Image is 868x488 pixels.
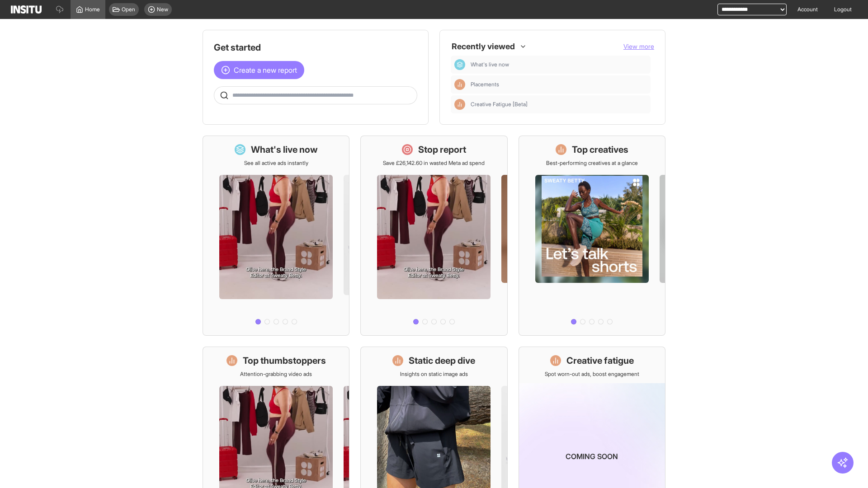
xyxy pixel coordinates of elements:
[360,136,507,336] a: Stop reportSave £26,142.60 in wasted Meta ad spend
[244,160,308,167] p: See all active ads instantly
[623,42,654,50] span: View more
[454,59,465,70] div: Dashboard
[418,143,466,156] h1: Stop report
[85,6,100,13] span: Home
[234,65,297,75] span: Create a new report
[214,41,417,54] h1: Get started
[572,143,628,156] h1: Top creatives
[214,61,304,79] button: Create a new report
[471,61,647,68] span: What's live now
[471,101,647,108] span: Creative Fatigue [Beta]
[400,371,468,378] p: Insights on static image ads
[251,143,318,156] h1: What's live now
[471,61,509,68] span: What's live now
[11,5,42,14] img: Logo
[240,371,312,378] p: Attention-grabbing video ads
[409,354,475,367] h1: Static deep dive
[383,160,485,167] p: Save £26,142.60 in wasted Meta ad spend
[546,160,638,167] p: Best-performing creatives at a glance
[122,6,135,13] span: Open
[471,101,528,108] span: Creative Fatigue [Beta]
[519,136,665,336] a: Top creativesBest-performing creatives at a glance
[623,42,654,51] button: View more
[203,136,349,336] a: What's live nowSee all active ads instantly
[471,81,499,88] span: Placements
[471,81,647,88] span: Placements
[454,99,465,110] div: Insights
[243,354,326,367] h1: Top thumbstoppers
[454,79,465,90] div: Insights
[157,6,168,13] span: New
